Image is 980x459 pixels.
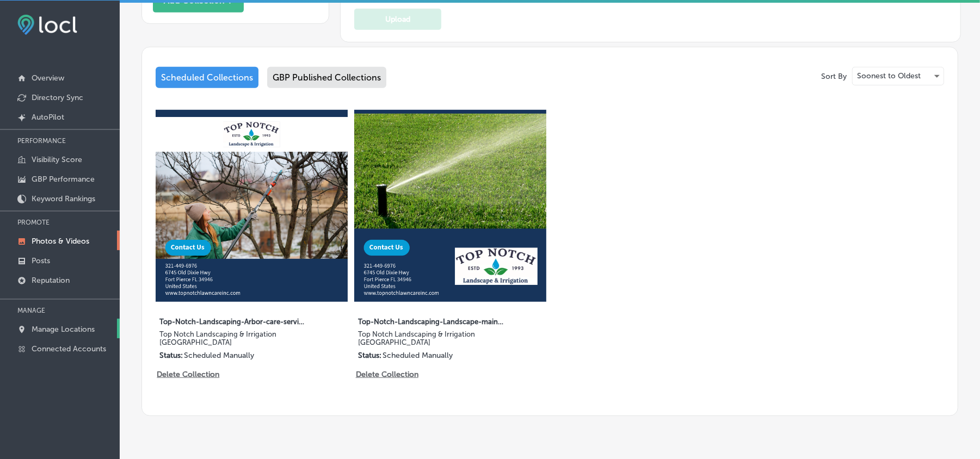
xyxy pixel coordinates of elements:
[159,351,183,360] p: Status:
[358,351,381,360] p: Status:
[159,311,306,330] label: Top-Notch-Landscaping-Arbor-care-services
[32,276,70,285] p: Reputation
[157,370,218,379] p: Delete Collection
[32,237,89,246] p: Photos & Videos
[156,67,258,88] div: Scheduled Collections
[17,15,77,35] img: fda3e92497d09a02dc62c9cd864e3231.png
[32,256,50,265] p: Posts
[32,93,83,102] p: Directory Sync
[356,370,417,379] p: Delete Collection
[32,155,82,164] p: Visibility Score
[184,351,254,360] p: Scheduled Manually
[821,72,847,81] p: Sort By
[156,110,348,302] img: Collection thumbnail
[383,351,453,360] p: Scheduled Manually
[358,330,543,351] label: Top Notch Landscaping & Irrigation [GEOGRAPHIC_DATA]
[32,73,64,83] p: Overview
[354,110,546,302] img: Collection thumbnail
[32,194,95,203] p: Keyword Rankings
[853,67,944,85] div: Soonest to Oldest
[32,344,106,353] p: Connected Accounts
[32,113,64,122] p: AutoPilot
[857,71,921,81] p: Soonest to Oldest
[358,311,505,330] label: Top-Notch-Landscaping-Landscape-maintenance
[159,330,344,351] label: Top Notch Landscaping & Irrigation [GEOGRAPHIC_DATA]
[32,175,95,184] p: GBP Performance
[32,325,95,334] p: Manage Locations
[267,67,386,88] div: GBP Published Collections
